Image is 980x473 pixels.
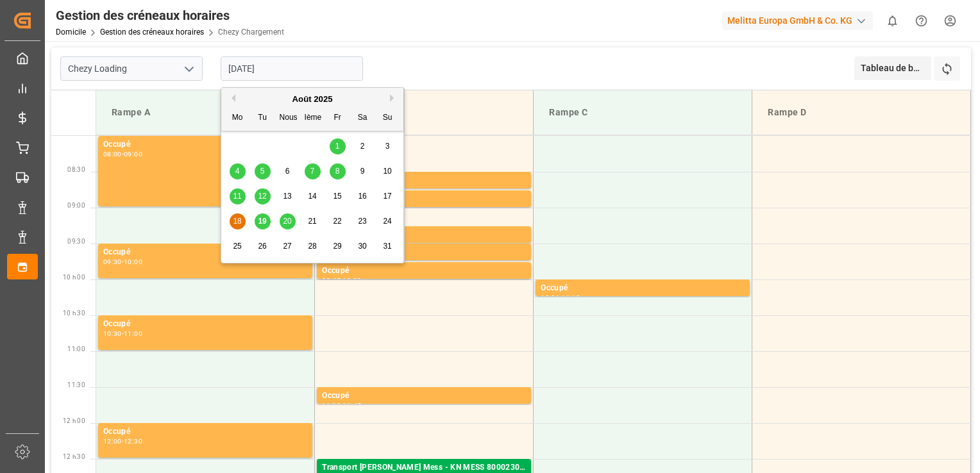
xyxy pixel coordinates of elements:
[305,238,321,254] div: Choisissez le jeudi 28 août 2025
[335,167,340,176] span: 8
[907,6,936,35] button: Centre d’aide
[103,426,307,438] div: Occupé
[325,101,523,124] div: Rampe B
[230,213,246,229] div: Choisissez le lundi 18 août 2025
[355,110,371,126] div: Sa
[355,138,371,154] div: Choisissez le samedi 2 août 2025
[124,259,142,265] div: 10:00
[385,142,390,151] span: 3
[280,110,296,126] div: Nous
[122,259,124,265] div: -
[561,295,580,301] div: 10:15
[380,188,396,204] div: Choisissez le dimanche 17 août 2025
[255,188,271,204] div: Choisissez le mardi 12 août 2025
[308,242,316,251] span: 28
[230,238,246,254] div: Choisissez le lundi 25 août 2025
[255,213,271,229] div: Choisissez le mardi 19 août 2025
[233,217,241,226] span: 18
[225,134,400,259] div: mois 2025-08
[67,238,85,245] span: 09:30
[722,8,878,33] button: Melitta Europa GmbH & Co. KG
[390,94,398,102] button: Prochain
[358,192,366,201] span: 16
[230,188,246,204] div: Choisissez le lundi 11 août 2025
[305,188,321,204] div: Choisissez le jeudi 14 août 2025
[283,192,291,201] span: 13
[258,192,266,201] span: 12
[221,93,403,106] div: Août 2025
[330,213,346,229] div: Choisissez le vendredi 22 août 2025
[358,217,366,226] span: 23
[56,6,284,25] div: Gestion des créneaux horaires
[122,331,124,336] div: -
[861,63,927,73] font: Tableau de bord
[383,217,391,226] span: 24
[103,138,307,151] div: Occupé
[56,28,86,37] a: Domicile
[63,453,85,460] span: 12 h 30
[333,242,341,251] span: 29
[559,295,561,301] div: -
[103,259,122,265] div: 09:30
[221,56,363,81] input: JJ-MM-AAAA
[283,217,291,226] span: 20
[67,202,85,209] span: 09:00
[230,163,246,179] div: Choisissez le lundi 4 août 2025
[341,278,342,283] div: -
[122,151,124,157] div: -
[330,138,346,154] div: Choisissez le vendredi 1er août 2025
[355,213,371,229] div: Choisissez le samedi 23 août 2025
[106,101,304,124] div: Rampe A
[322,246,526,259] div: Occupé
[122,438,124,444] div: -
[280,238,296,254] div: Choisissez Mercredi 27 août 2025
[380,163,396,179] div: Choisissez le dimanche 10 août 2025
[67,345,85,353] span: 11:00
[322,402,341,408] div: 11:30
[103,331,122,336] div: 10:30
[103,151,122,157] div: 08:00
[230,110,246,126] div: Mo
[878,6,907,35] button: Afficher 0 nouvelles notifications
[283,242,291,251] span: 27
[179,59,198,79] button: Ouvrir le menu
[63,274,85,281] span: 10 h 00
[342,278,361,283] div: 10:00
[330,163,346,179] div: Choisissez le vendredi 8 août 2025
[285,167,290,176] span: 6
[380,213,396,229] div: Choisissez le dimanche 24 août 2025
[124,331,142,336] div: 11:00
[360,167,365,176] span: 9
[258,242,266,251] span: 26
[342,402,361,408] div: 11:45
[341,402,342,408] div: -
[103,246,307,259] div: Occupé
[308,217,316,226] span: 21
[60,56,203,81] input: Type à rechercher/sélectionner
[233,192,241,201] span: 11
[255,238,271,254] div: Choisissez le mardi 26 août 2025
[383,242,391,251] span: 31
[280,213,296,229] div: Choisissez Mercredi 20 août 2025
[383,167,391,176] span: 10
[763,101,960,124] div: Rampe D
[333,192,341,201] span: 15
[63,310,85,317] span: 10 h 30
[228,94,235,102] button: Mois précédent
[305,163,321,179] div: Choisissez le jeudi 7 août 2025
[355,163,371,179] div: Choisissez le samedi 9 août 2025
[322,265,526,278] div: Occupé
[335,142,340,151] span: 1
[541,282,745,295] div: Occupé
[330,110,346,126] div: Fr
[308,192,316,201] span: 14
[280,163,296,179] div: Choisissez Mercredi 6 août 2025
[100,28,204,37] a: Gestion des créneaux horaires
[355,188,371,204] div: Choisissez le samedi 16 août 2025
[255,110,271,126] div: Tu
[233,242,241,251] span: 25
[360,142,365,151] span: 2
[380,110,396,126] div: Su
[280,188,296,204] div: Choisissez Mercredi 13 août 2025
[727,14,852,28] font: Melitta Europa GmbH & Co. KG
